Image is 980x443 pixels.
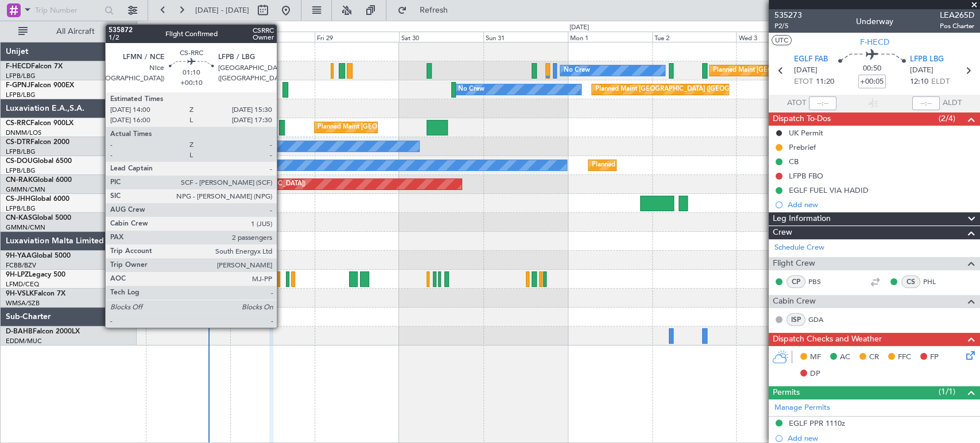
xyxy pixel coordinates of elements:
[35,2,101,19] input: Trip Number
[6,91,36,99] a: LFPB/LBG
[789,418,845,428] div: EGLF PPR 1110z
[789,128,823,138] div: UK Permit
[898,352,911,363] span: FFC
[6,139,30,146] span: CS-DTR
[125,176,305,193] div: Planned Maint [GEOGRAPHIC_DATA] ([GEOGRAPHIC_DATA])
[392,1,461,20] button: Refresh
[30,28,121,36] span: All Aircraft
[772,35,792,45] button: UTC
[736,32,820,42] div: Wed 3
[6,215,71,222] a: CN-KASGlobal 5000
[458,81,485,98] div: No Crew
[6,177,72,184] a: CN-RAKGlobal 6000
[6,271,29,278] span: 9H-LPZ
[6,204,36,213] a: LFPB/LBG
[774,402,830,414] a: Manage Permits
[940,9,974,21] span: LEA265D
[930,352,939,363] span: FP
[146,32,230,42] div: Wed 27
[773,333,882,346] span: Dispatch Checks and Weather
[863,63,881,75] span: 00:50
[6,177,33,184] span: CN-RAK
[931,76,950,88] span: ELDT
[794,54,828,65] span: EGLF FAB
[6,63,63,70] a: F-HECDFalcon 7X
[89,157,270,174] div: Planned Maint [GEOGRAPHIC_DATA] ([GEOGRAPHIC_DATA])
[840,352,850,363] span: AC
[939,386,955,398] span: (1/1)
[6,196,30,203] span: CS-JHH
[923,277,949,287] a: PHL
[230,32,315,42] div: Thu 28
[856,15,893,28] div: Underway
[773,257,815,270] span: Flight Crew
[6,82,74,89] a: F-GPNJFalcon 900EX
[595,81,776,98] div: Planned Maint [GEOGRAPHIC_DATA] ([GEOGRAPHIC_DATA])
[591,157,772,174] div: Planned Maint [GEOGRAPHIC_DATA] ([GEOGRAPHIC_DATA])
[816,76,834,88] span: 11:20
[943,98,962,109] span: ALDT
[787,98,806,109] span: ATOT
[6,129,41,137] a: DNMM/LOS
[570,23,589,33] div: [DATE]
[6,82,30,89] span: F-GPNJ
[789,142,816,152] div: Prebrief
[568,32,652,42] div: Mon 1
[6,252,71,259] a: 9H-YAAGlobal 5000
[6,271,65,278] a: 9H-LPZLegacy 500
[139,23,158,33] div: [DATE]
[773,386,800,399] span: Permits
[6,290,65,297] a: 9H-VSLKFalcon 7X
[6,337,42,345] a: EDDM/MUC
[869,352,879,363] span: CR
[317,119,498,136] div: Planned Maint [GEOGRAPHIC_DATA] ([GEOGRAPHIC_DATA])
[773,295,816,308] span: Cabin Crew
[810,368,820,380] span: DP
[940,21,974,31] span: Pos Charter
[787,275,805,288] div: CP
[810,352,821,363] span: MF
[128,270,154,287] div: No Crew
[6,328,33,335] span: D-BAHB
[6,72,36,80] a: LFPB/LBG
[788,433,974,443] div: Add new
[6,299,40,308] a: WMSA/SZB
[6,280,39,289] a: LFMD/CEQ
[774,242,824,254] a: Schedule Crew
[6,196,69,203] a: CS-JHHGlobal 6000
[939,112,955,125] span: (2/4)
[315,32,399,42] div: Fri 29
[808,314,834,325] a: GDA
[773,112,831,126] span: Dispatch To-Dos
[13,22,125,41] button: All Aircraft
[910,76,928,88] span: 12:10
[6,166,36,175] a: LFPB/LBG
[6,139,69,146] a: CS-DTRFalcon 2000
[773,226,792,239] span: Crew
[6,185,45,194] a: GMMN/CMN
[910,54,944,65] span: LFPB LBG
[195,5,249,15] span: [DATE] - [DATE]
[6,120,30,127] span: CS-RRC
[910,65,933,76] span: [DATE]
[483,32,568,42] div: Sun 31
[6,63,31,70] span: F-HECD
[789,171,823,181] div: LFPB FBO
[563,62,590,79] div: No Crew
[6,328,80,335] a: D-BAHBFalcon 2000LX
[794,65,818,76] span: [DATE]
[6,215,32,222] span: CN-KAS
[789,185,869,195] div: EGLF FUEL VIA HADID
[399,32,483,42] div: Sat 30
[809,96,836,110] input: --:--
[712,62,893,79] div: Planned Maint [GEOGRAPHIC_DATA] ([GEOGRAPHIC_DATA])
[6,120,73,127] a: CS-RRCFalcon 900LX
[6,158,33,165] span: CS-DOU
[774,9,802,21] span: 535273
[789,157,799,166] div: CB
[652,32,737,42] div: Tue 2
[6,261,36,270] a: FCBB/BZV
[6,147,36,156] a: LFPB/LBG
[6,158,72,165] a: CS-DOUGlobal 6500
[409,6,458,14] span: Refresh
